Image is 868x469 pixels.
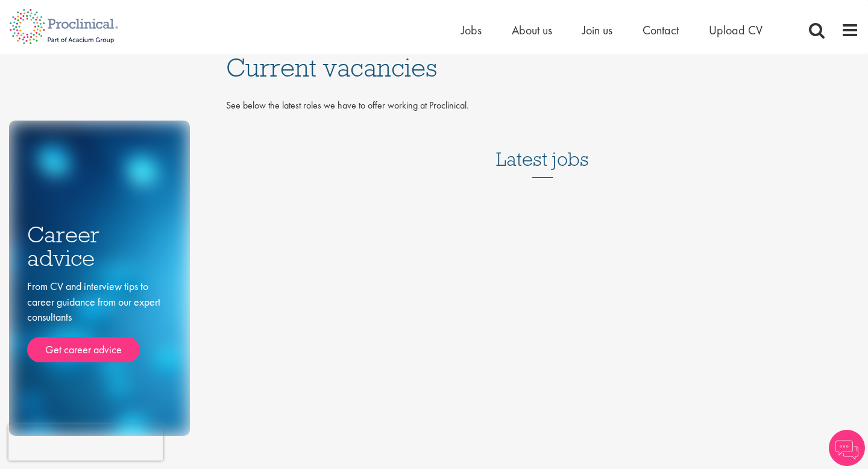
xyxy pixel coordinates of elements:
a: About us [512,22,552,38]
img: Chatbot [829,430,865,466]
div: From CV and interview tips to career guidance from our expert consultants [27,279,172,362]
h3: Latest jobs [496,119,589,178]
a: Jobs [461,22,482,38]
a: Get career advice [27,337,140,362]
p: See below the latest roles we have to offer working at Proclinical. [226,99,859,113]
span: Current vacancies [226,51,437,84]
a: Join us [582,22,612,38]
h3: Career advice [27,223,172,269]
a: Upload CV [709,22,763,38]
a: Contact [643,22,679,38]
iframe: reCAPTCHA [8,424,163,461]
